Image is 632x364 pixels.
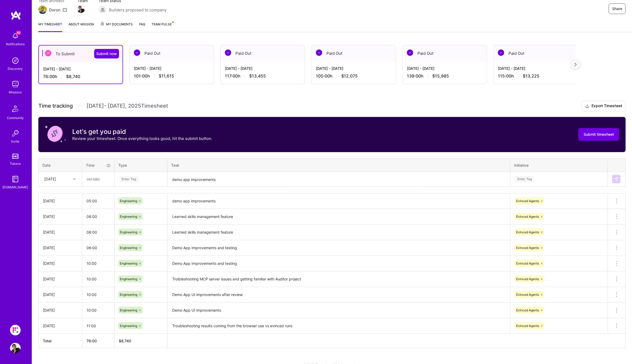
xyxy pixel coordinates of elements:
[225,73,301,79] div: 117:00 h
[43,276,78,282] div: [DATE]
[120,324,137,328] span: Engineering
[45,50,51,56] img: To Submit
[82,319,114,333] input: HH:MM
[109,7,166,13] span: Builders proposed to company
[516,261,539,265] span: Evinced Agents
[44,176,56,182] div: [DATE]
[43,292,78,297] div: [DATE]
[152,22,172,26] span: Team Pulse
[39,46,122,62] div: To Submit
[585,103,589,109] i: icon Download
[9,89,22,95] div: Missions
[120,215,137,219] span: Engineering
[514,162,604,168] div: Initiative
[12,154,19,159] img: tokens
[516,277,539,281] span: Evinced Agents
[10,55,21,66] img: discovery
[45,123,66,144] img: coin
[152,21,173,32] a: Team Pulse
[72,128,212,136] h3: Let's get you paid
[168,225,510,240] textarea: Learned skills management feature
[575,63,577,66] img: right
[72,136,212,141] p: Review your timesheet. Once everything looks good, hit the submit button.
[249,73,266,79] span: $13,455
[134,73,210,79] div: 101:00 h
[11,11,21,20] img: logo
[16,31,21,35] span: 66
[43,323,78,329] div: [DATE]
[10,79,21,89] img: teamwork
[578,128,619,141] button: Submit timesheet
[168,256,510,271] textarea: Demo App Improvements and testing
[312,45,396,61] div: Paid Out
[516,199,539,203] span: Evinced Agents
[139,21,145,32] a: FAQ
[96,51,117,56] span: Submit now
[168,272,510,286] textarea: Troibleshooting MCP server issues and getting familiar with Auditor project
[432,73,449,79] span: $15,985
[316,49,322,56] img: Paid Out
[225,66,301,71] div: [DATE] - [DATE]
[407,49,413,56] img: Paid Out
[83,172,114,186] input: HH:MM
[498,66,574,71] div: [DATE] - [DATE]
[10,128,21,139] img: Invite
[167,158,510,172] th: Task
[120,308,137,312] span: Engineering
[82,241,114,255] input: HH:MM
[39,334,82,348] th: Total
[73,178,76,180] i: icon Chevron
[43,66,118,72] div: [DATE] - [DATE]
[516,230,539,234] span: Evinced Agents
[407,66,483,71] div: [DATE] - [DATE]
[10,174,21,184] img: guide book
[43,245,78,251] div: [DATE]
[82,225,114,239] input: HH:MM
[119,339,131,343] span: $ 8,740
[584,132,614,137] span: Submit timesheet
[516,324,539,328] span: Evinced Agents
[8,66,23,71] div: Discovery
[78,4,84,13] a: Team Member Avatar
[341,73,358,79] span: $12,075
[39,158,82,172] th: Date
[134,49,140,56] img: Paid Out
[120,199,137,203] span: Engineering
[43,307,78,313] div: [DATE]
[168,303,510,318] textarea: Demo App UI improvements
[498,49,504,56] img: Paid Out
[10,31,21,41] img: bell
[43,214,78,219] div: [DATE]
[614,177,619,181] img: Submit
[120,261,137,265] span: Engineering
[6,41,25,47] div: Notifications
[9,325,22,335] a: Evinced: AI-Agents Accessibility Solution
[38,21,62,32] a: My timesheet
[168,194,510,208] textarea: demo app improvements
[120,293,137,297] span: Engineering
[49,7,61,13] div: Doron
[515,175,534,183] div: Enter Tag
[582,101,626,111] button: Export Timesheet
[9,343,22,353] a: User Avatar
[134,66,210,71] div: [DATE] - [DATE]
[516,215,539,219] span: Evinced Agents
[98,6,107,14] img: Builders proposed to company
[82,256,114,270] input: HH:MM
[221,45,305,61] div: Paid Out
[168,241,510,255] textarea: Demo App Improvements and testing
[159,73,174,79] span: $11,615
[43,74,118,79] div: 76:00 h
[43,198,78,204] div: [DATE]
[100,21,133,32] a: My Documents
[316,73,392,79] div: 105:00 h
[82,288,114,302] input: HH:MM
[38,6,47,14] img: Team Architect
[86,162,111,168] div: Time
[82,210,114,224] input: HH:MM
[407,73,483,79] div: 139:00 h
[115,158,167,172] th: Type
[69,21,94,32] a: About Mission
[120,230,137,234] span: Engineering
[82,334,115,348] th: 76:00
